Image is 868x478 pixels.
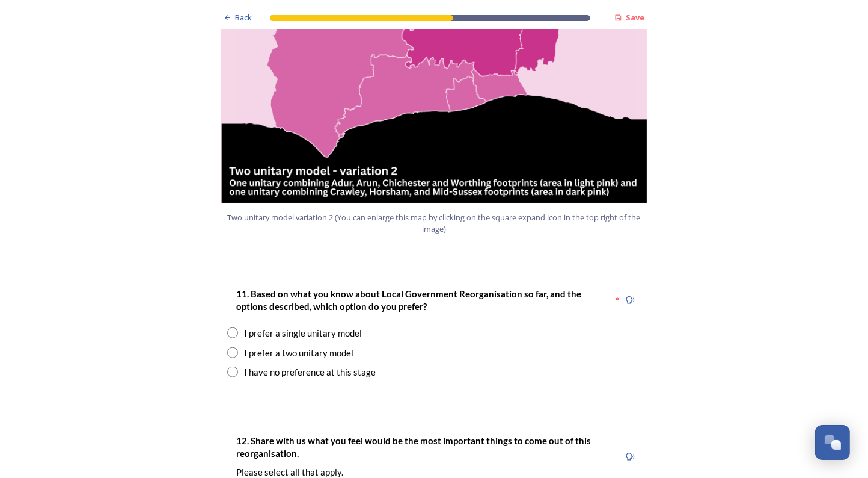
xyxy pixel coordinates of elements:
[236,288,583,312] strong: 11. Based on what you know about Local Government Reorganisation so far, and the options describe...
[244,346,353,360] div: I prefer a two unitary model
[244,326,362,340] div: I prefer a single unitary model
[235,12,252,23] span: Back
[236,435,593,459] strong: 12. Share with us what you feel would be the most important things to come out of this reorganisa...
[244,365,376,379] div: I have no preference at this stage
[227,212,641,235] span: Two unitary model variation 2 (You can enlarge this map by clicking on the square expand icon in ...
[626,12,644,23] strong: Save
[815,425,850,460] button: Open Chat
